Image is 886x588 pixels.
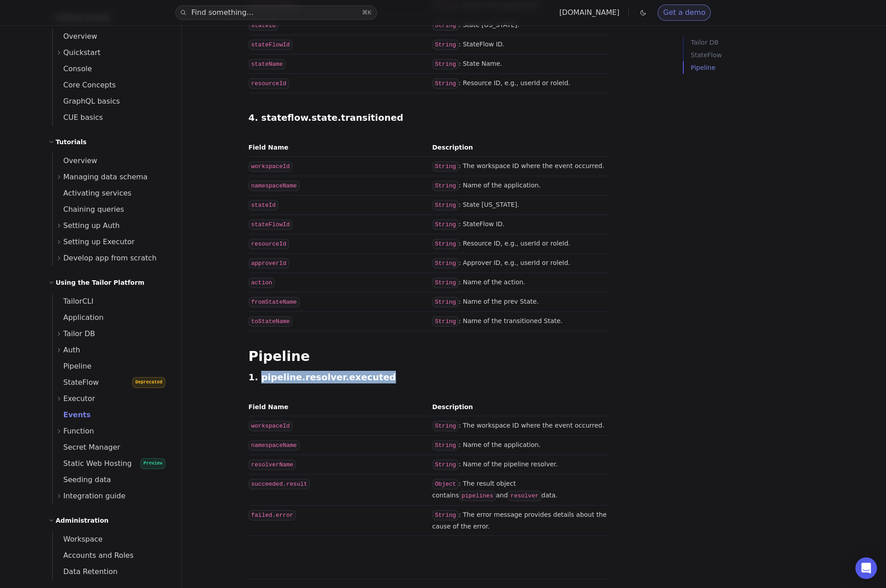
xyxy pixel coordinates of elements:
[249,239,289,249] code: resourceId
[249,297,300,307] code: fromStateName
[249,440,300,451] code: namespaceName
[53,293,171,310] a: TailorCLI
[64,46,101,59] span: Quickstart
[53,109,171,126] a: CUE basics
[249,78,289,89] code: resourceId
[429,215,609,234] td: : StateFlow ID.
[362,9,368,16] kbd: ⌘
[432,316,459,327] code: String
[64,425,94,438] span: Function
[53,93,171,109] a: GraphQL basics
[53,535,103,543] span: Workspace
[249,316,293,327] code: toStateName
[53,459,132,468] span: Static Web Hosting
[56,137,87,147] h2: Tutorials
[249,161,293,172] code: workspaceId
[53,564,171,580] a: Data Retention
[53,551,134,560] span: Accounts and Roles
[53,185,171,201] a: Activating services
[249,200,279,210] code: stateId
[432,440,459,451] code: String
[429,74,609,93] td: : Resource ID, e.g., userId or roleId.
[249,40,293,50] code: stateFlowId
[53,567,118,576] span: Data Retention
[432,59,459,69] code: String
[429,436,609,455] td: : Name of the application.
[53,443,120,451] span: Secret Manager
[53,189,132,197] span: Activating services
[432,40,459,50] code: String
[691,61,845,74] p: Pipeline
[53,28,171,45] a: Overview
[249,111,609,124] h4: 4. stateflow.state.transitioned
[53,113,103,122] span: CUE basics
[132,377,165,388] span: Deprecated
[53,410,91,419] span: Events
[141,458,165,469] span: Preview
[249,510,296,520] code: failed.error
[432,239,459,249] code: String
[432,297,459,307] code: String
[56,515,109,526] h2: Administration
[432,219,459,230] code: String
[432,479,459,489] code: Object
[53,205,124,214] span: Chaining queries
[429,157,609,176] td: : The workspace ID where the event occurred.
[249,219,293,230] code: stateFlowId
[53,313,104,322] span: Application
[53,297,94,305] span: TailorCLI
[432,200,459,210] code: String
[249,181,300,191] code: namespaceName
[249,59,286,69] code: stateName
[368,9,372,16] kbd: K
[429,138,609,157] th: Description
[432,460,459,470] code: String
[432,78,459,89] code: String
[53,81,116,89] span: Core Concepts
[432,278,459,288] code: String
[429,254,609,273] td: : Approver ID, e.g., userId or roleId.
[459,491,496,501] code: pipelines
[53,362,92,370] span: Pipeline
[53,64,92,73] span: Console
[249,348,310,364] a: Pipeline
[432,421,459,431] code: String
[53,156,97,165] span: Overview
[429,416,609,436] td: : The workspace ID where the event occurred.
[691,49,845,61] a: StateFlow
[249,258,289,269] code: approverId
[432,258,459,269] code: String
[64,236,135,248] span: Setting up Executor
[429,273,609,292] td: : Name of the action.
[53,61,171,77] a: Console
[249,138,429,157] th: Field Name
[429,35,609,55] td: : StateFlow ID.
[249,421,293,431] code: workspaceId
[559,8,620,17] a: [DOMAIN_NAME]
[429,506,609,536] td: : The error message provides details about the cause of the error.
[175,5,377,20] button: Find something...⌘K
[658,5,711,21] a: Get a demo
[429,455,609,474] td: : Name of the pipeline resolver.
[429,398,609,416] th: Description
[429,55,609,74] td: : State Name.
[53,374,171,391] a: StateFlowDeprecated
[64,344,81,356] span: Auth
[53,358,171,374] a: Pipeline
[53,153,171,169] a: Overview
[53,531,171,547] a: Workspace
[508,491,541,501] code: resolver
[53,547,171,564] a: Accounts and Roles
[249,460,296,470] code: resolverName
[429,196,609,215] td: : State [US_STATE].
[64,219,120,232] span: Setting up Auth
[53,472,171,488] a: Seeding data
[64,490,126,502] span: Integration guide
[53,456,171,472] a: Static Web HostingPreview
[53,407,171,423] a: Events
[53,97,120,105] span: GraphQL basics
[691,36,845,49] a: Tailor DB
[53,77,171,93] a: Core Concepts
[429,292,609,312] td: : Name of the prev State.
